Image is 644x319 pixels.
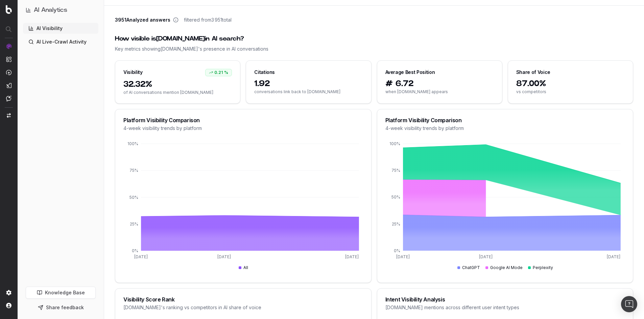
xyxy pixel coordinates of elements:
img: Activation [6,70,11,75]
div: How visible is [DOMAIN_NAME] in AI search? [115,34,633,44]
tspan: [DATE] [345,254,359,259]
span: when [DOMAIN_NAME] appears [385,89,494,95]
tspan: [DATE] [607,254,620,259]
img: Intelligence [6,56,11,62]
img: Studio [6,83,11,88]
img: Analytics [6,44,11,49]
button: AI Analytics [26,5,96,15]
div: [DOMAIN_NAME] mentions across different user intent types [385,304,625,311]
span: % [224,70,228,75]
a: AI Visibility [23,23,98,34]
div: ChatGPT [457,265,480,270]
div: Google AI Mode [485,265,523,270]
tspan: 0% [394,248,400,253]
span: 1.92 [254,78,363,89]
tspan: 25% [392,221,400,227]
tspan: 50% [391,195,400,200]
div: All [239,265,248,270]
img: Botify logo [6,5,12,14]
span: 32.32% [123,79,232,90]
div: 4-week visibility trends by platform [385,125,625,132]
tspan: 100% [389,141,400,146]
div: 0.21 [205,69,232,76]
div: Platform Visibility Comparison [123,117,363,123]
div: Perplexity [528,265,553,270]
img: Setting [6,290,11,295]
tspan: 50% [129,195,138,200]
div: [DOMAIN_NAME] 's ranking vs competitors in AI share of voice [123,304,363,311]
span: # 6.72 [385,78,494,89]
img: Assist [6,96,11,101]
tspan: 75% [391,168,400,173]
tspan: 100% [127,141,138,146]
span: conversations link back to [DOMAIN_NAME] [254,89,363,95]
a: Knowledge Base [26,287,96,299]
tspan: [DATE] [479,254,493,259]
tspan: [DATE] [217,254,231,259]
div: Open Intercom Messenger [621,296,637,312]
span: 3951 Analyzed answers [115,17,170,23]
button: Share feedback [26,301,96,314]
tspan: 75% [129,168,138,173]
tspan: [DATE] [134,254,148,259]
div: Intent Visibility Analysis [385,297,625,302]
div: Citations [254,69,275,76]
div: Platform Visibility Comparison [385,117,625,123]
span: filtered from 3 951 total [184,17,232,23]
div: Share of Voice [516,69,550,76]
div: 4-week visibility trends by platform [123,125,363,132]
tspan: [DATE] [396,254,410,259]
a: AI Live-Crawl Activity [23,36,98,47]
div: Visibility Score Rank [123,297,363,302]
img: Switch project [7,113,11,118]
tspan: 0% [132,248,138,253]
span: of AI conversations mention [DOMAIN_NAME] [123,90,232,95]
div: Key metrics showing [DOMAIN_NAME] 's presence in AI conversations [115,46,633,52]
tspan: 25% [130,221,138,227]
h1: AI Analytics [34,5,67,15]
div: Visibility [123,69,143,76]
img: My account [6,303,11,308]
div: Average Best Position [385,69,435,76]
span: 87.00% [516,78,625,89]
span: vs competitors [516,89,625,95]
